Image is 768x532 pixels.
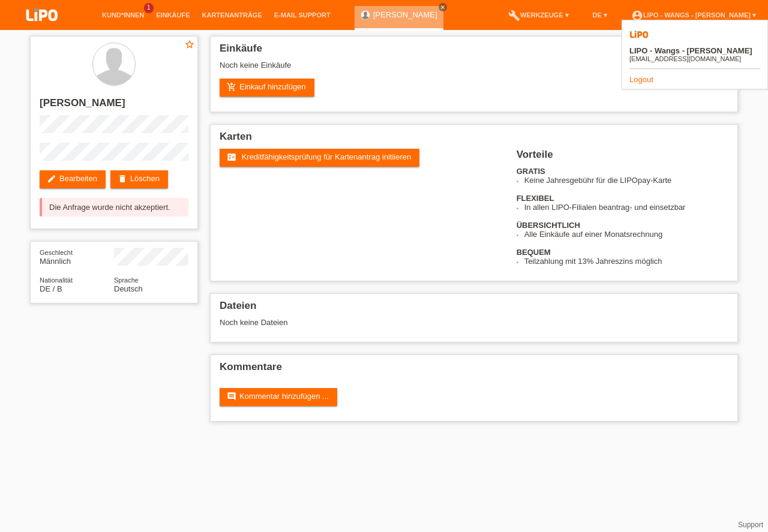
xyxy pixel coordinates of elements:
[12,25,72,34] a: LIPO pay
[227,82,236,92] i: add_shopping_cart
[40,248,114,266] div: Männlich
[118,174,127,184] i: delete
[268,11,337,19] a: E-Mail Support
[440,4,446,10] i: close
[508,10,520,22] i: build
[40,198,188,217] div: Die Anfrage wurde nicht akzeptiert.
[220,43,728,61] h2: Einkäufe
[184,39,195,50] i: star_border
[196,11,268,19] a: Kartenanträge
[625,11,762,19] a: account_circleLIPO - Wangs - [PERSON_NAME] ▾
[40,249,73,256] span: Geschlecht
[524,257,728,266] li: Teilzahlung mit 13% Jahreszins möglich
[114,284,143,293] span: Deutsch
[502,11,575,19] a: buildWerkzeuge ▾
[220,388,337,406] a: commentKommentar hinzufügen ...
[524,203,728,212] li: In allen LIPO-Filialen beantrag- und einsetzbar
[629,55,752,62] div: [EMAIL_ADDRESS][DOMAIN_NAME]
[96,11,150,19] a: Kund*innen
[517,149,728,167] h2: Vorteile
[524,230,728,239] li: Alle Einkäufe auf einer Monatsrechnung
[150,11,196,19] a: Einkäufe
[524,176,728,185] li: Keine Jahresgebühr für die LIPOpay-Karte
[631,10,643,22] i: account_circle
[47,174,56,184] i: edit
[40,276,73,284] span: Nationalität
[517,194,554,203] b: FLEXIBEL
[629,25,649,44] img: 39073_square.png
[587,11,613,19] a: DE ▾
[629,75,653,84] a: Logout
[144,3,154,13] span: 1
[629,46,752,55] b: LIPO - Wangs - [PERSON_NAME]
[220,149,419,167] a: fact_check Kreditfähigkeitsprüfung für Kartenantrag initiieren
[184,39,195,52] a: star_border
[220,131,728,149] h2: Karten
[40,170,106,188] a: editBearbeiten
[227,152,236,162] i: fact_check
[220,318,586,327] div: Noch keine Dateien
[40,97,188,115] h2: [PERSON_NAME]
[220,300,728,318] h2: Dateien
[114,276,139,284] span: Sprache
[439,3,447,11] a: close
[738,521,763,529] a: Support
[227,392,236,401] i: comment
[373,10,437,19] a: [PERSON_NAME]
[220,361,728,379] h2: Kommentare
[517,221,580,230] b: ÜBERSICHTLICH
[40,284,62,293] span: Deutschland / B / 26.03.2024
[517,248,551,257] b: BEQUEM
[220,79,314,97] a: add_shopping_cartEinkauf hinzufügen
[220,61,728,79] div: Noch keine Einkäufe
[242,152,412,161] span: Kreditfähigkeitsprüfung für Kartenantrag initiieren
[110,170,168,188] a: deleteLöschen
[517,167,545,176] b: GRATIS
